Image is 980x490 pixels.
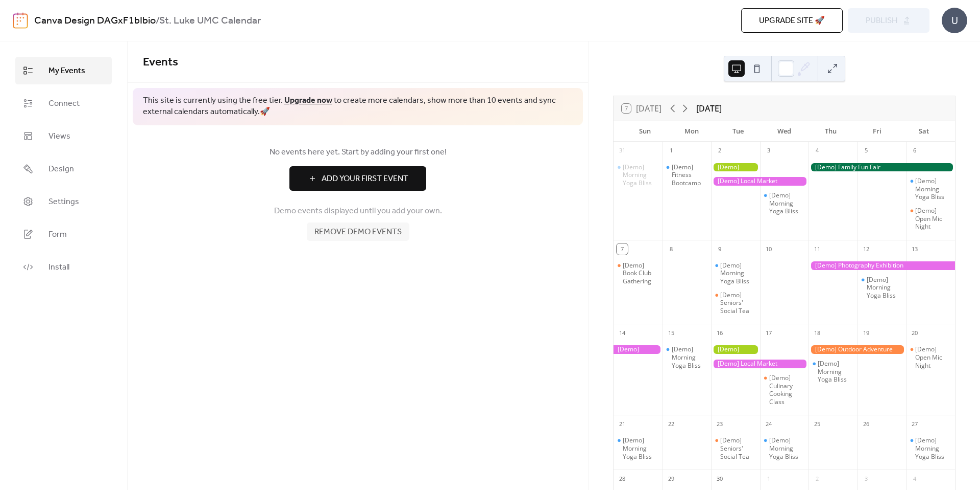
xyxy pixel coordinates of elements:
[156,11,159,31] b: /
[13,12,28,29] img: logo
[322,173,408,185] span: Add Your First Event
[48,261,69,274] span: Install
[15,57,112,84] a: My Events
[274,205,442,217] span: Demo events displayed until you add your own.
[48,130,70,143] span: Views
[34,11,156,31] a: Canva Design DAGxF1bIbio
[314,226,402,238] span: Remove demo events
[48,98,80,110] span: Connect
[15,188,112,215] a: Settings
[143,146,573,159] span: No events here yet. Start by adding your first one!
[48,229,67,241] span: Form
[143,95,573,118] span: This site is currently using the free tier. to create more calendars, show more than 10 events an...
[159,11,261,31] b: St. Luke UMC Calendar
[15,155,112,183] a: Design
[15,90,112,117] a: Connect
[759,15,825,27] span: Upgrade site 🚀
[741,8,843,33] button: Upgrade site 🚀
[307,222,409,241] button: Remove demo events
[289,166,426,191] button: Add Your First Event
[284,93,332,108] a: Upgrade now
[48,196,79,208] span: Settings
[15,253,112,281] a: Install
[942,8,967,33] div: U
[48,163,74,175] span: Design
[15,220,112,248] a: Form
[143,166,573,191] a: Add Your First Event
[15,122,112,150] a: Views
[48,65,85,77] span: My Events
[143,51,178,74] span: Events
